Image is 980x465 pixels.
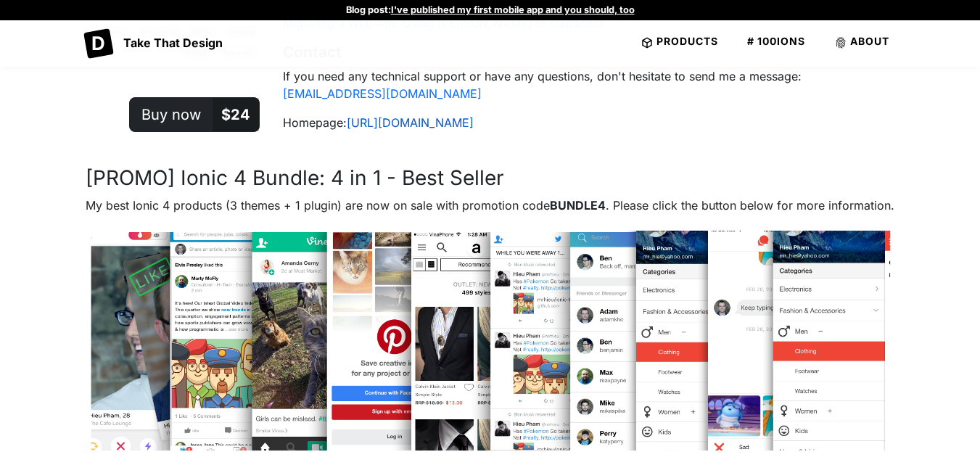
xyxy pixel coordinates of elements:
h3: [PROMO] Ionic 4 Bundle: 4 in 1 - Best Seller [86,166,895,191]
a: I've published my first mobile app and you should, too [391,4,635,15]
span: Products [656,35,718,47]
span: About [850,35,889,47]
a: Take That Design [123,36,223,50]
p: My best Ionic 4 products (3 themes + 1 plugin) are now on sale with promotion code . Please click... [86,197,895,214]
div: USD$24 [213,97,259,131]
img: Purchase Externally [86,226,895,456]
a: Products [635,30,724,52]
a: [EMAIL_ADDRESS][DOMAIN_NAME] [283,86,482,101]
strong: BUNDLE4 [550,198,606,213]
p: If you need any technical support or have any questions, don't hesitate to send me a message: [283,67,895,102]
a: About [828,30,895,52]
span: # [747,35,754,47]
span: 100ions [757,35,805,47]
a: [URL][DOMAIN_NAME] [347,115,474,130]
span: D [86,30,112,57]
button: Buy now$24 [129,96,260,131]
a: D [86,26,112,57]
a: #100ions [741,30,811,52]
p: Homepage: [283,114,895,131]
